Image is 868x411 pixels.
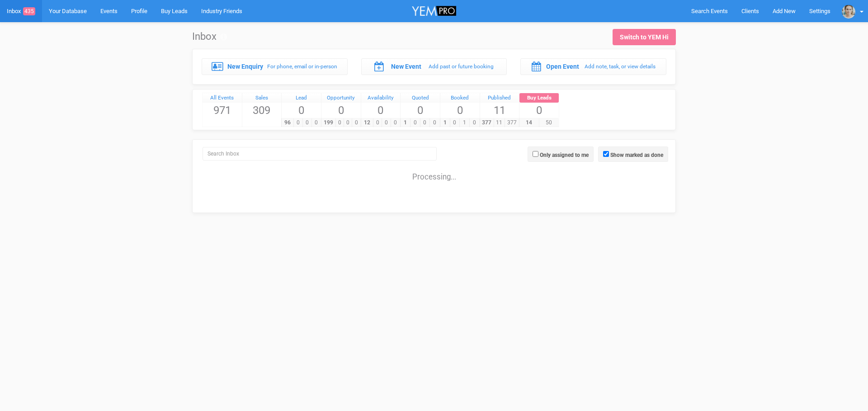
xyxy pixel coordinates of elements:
[494,118,505,127] span: 11
[459,118,470,127] span: 1
[267,63,337,70] small: For phone, email or in-person
[321,118,336,127] span: 199
[691,8,728,14] span: Search Events
[469,118,480,127] span: 0
[321,103,361,118] span: 0
[440,103,480,118] span: 0
[440,93,480,103] a: Booked
[282,93,321,103] a: Lead
[203,147,437,161] input: Search Inbox
[773,8,796,14] span: Add New
[401,93,440,103] a: Quoted
[539,118,559,127] span: 50
[203,93,242,103] a: All Events
[620,33,669,42] div: Switch to YEM Hi
[540,151,589,159] label: Only assigned to me
[293,118,303,127] span: 0
[281,118,294,127] span: 96
[546,62,579,71] label: Open Event
[429,118,440,127] span: 0
[440,118,450,127] span: 1
[242,93,282,103] a: Sales
[480,103,519,118] span: 11
[519,93,559,103] a: Buy Leads
[335,118,344,127] span: 0
[400,118,410,127] span: 1
[302,118,312,127] span: 0
[741,8,759,14] span: Clients
[23,7,35,15] span: 435
[505,118,519,127] span: 377
[361,93,401,103] a: Availability
[401,103,440,118] span: 0
[480,93,519,103] a: Published
[610,151,663,159] label: Show marked as done
[480,118,494,127] span: 377
[429,63,494,70] small: Add past or future booking
[382,118,391,127] span: 0
[361,118,373,127] span: 12
[311,118,321,127] span: 0
[410,118,420,127] span: 0
[282,103,321,118] span: 0
[520,58,666,75] a: Open Event Add note, task, or view details
[361,103,401,118] span: 0
[842,5,855,19] img: open-uri20180502-4-uaa1ut
[203,103,242,118] span: 971
[613,29,676,45] a: Switch to YEM Hi
[344,118,352,127] span: 0
[420,118,430,127] span: 0
[361,58,507,75] a: New Event Add past or future booking
[195,163,673,181] div: Processing...
[450,118,460,127] span: 0
[585,63,656,70] small: Add note, task, or view details
[391,62,421,71] label: New Event
[227,62,263,71] label: New Enquiry
[391,118,400,127] span: 0
[519,103,559,118] span: 0
[519,118,539,127] span: 14
[202,58,348,75] a: New Enquiry For phone, email or in-person
[352,118,360,127] span: 0
[192,31,227,42] h1: Inbox
[321,93,361,103] a: Opportunity
[242,103,282,118] span: 309
[373,118,382,127] span: 0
